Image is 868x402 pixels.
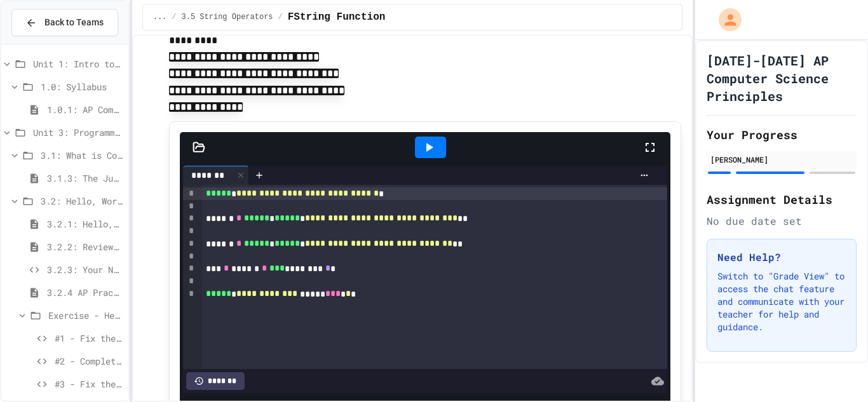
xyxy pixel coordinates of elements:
div: [PERSON_NAME] [710,154,853,165]
span: Back to Teams [44,16,104,29]
div: No due date set [707,213,857,229]
span: #2 - Complete the Code (Easy) [55,354,123,368]
span: Unit 1: Intro to Computer Science [33,57,123,70]
span: 3.2.4 AP Practice - the DISPLAY Procedure [47,286,123,299]
span: 3.1: What is Code? [41,149,123,162]
span: 3.5 String Operators [182,12,273,22]
h3: Need Help? [717,250,846,265]
h1: [DATE]-[DATE] AP Computer Science Principles [707,51,857,105]
span: 1.0.1: AP Computer Science Principles in Python Course Syllabus [47,103,123,116]
span: / [172,12,176,22]
span: 3.2.3: Your Name and Favorite Movie [47,263,123,276]
span: 1.0: Syllabus [41,80,123,93]
h2: Your Progress [707,126,857,144]
span: FString Function [288,10,386,25]
span: 3.2: Hello, World! [41,194,123,208]
span: 3.1.3: The JuiceMind IDE [47,171,123,185]
span: / [278,12,283,22]
span: 3.2.1: Hello, World! [47,217,123,231]
span: Unit 3: Programming with Python [33,126,123,139]
h2: Assignment Details [707,191,857,208]
span: #1 - Fix the Code (Easy) [55,332,123,345]
p: Switch to "Grade View" to access the chat feature and communicate with your teacher for help and ... [717,270,846,333]
button: Back to Teams [11,9,118,36]
span: ... [153,12,167,22]
span: Exercise - Hello, World! [48,309,123,322]
span: 3.2.2: Review - Hello, World! [47,240,123,253]
span: #3 - Fix the Code (Medium) [55,377,123,391]
div: My Account [705,5,745,34]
